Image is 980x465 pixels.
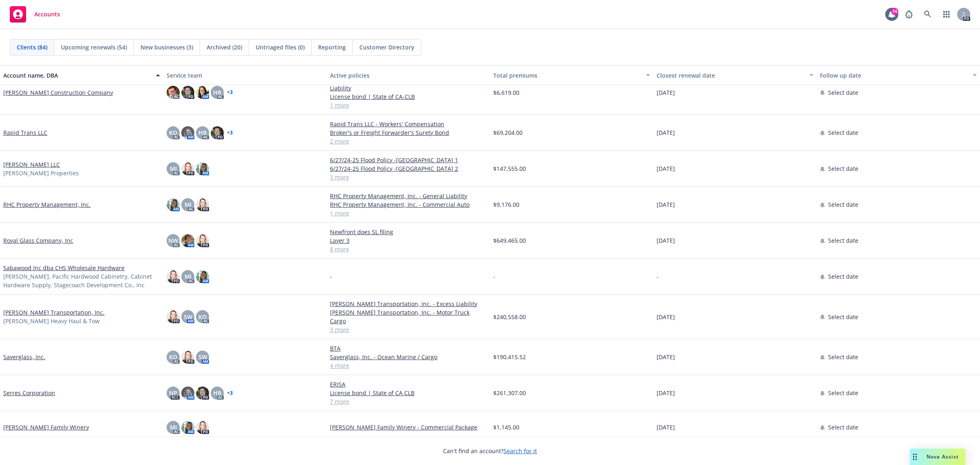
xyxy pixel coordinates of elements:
[227,90,233,95] a: + 3
[657,423,675,431] span: [DATE]
[493,389,526,397] span: $261,307.00
[3,160,60,169] a: [PERSON_NAME] LLC
[657,313,675,321] span: [DATE]
[167,310,180,323] img: photo
[196,198,209,211] img: photo
[330,120,487,128] a: Rapid Trans LLC - Workers' Compensation
[196,387,209,400] img: photo
[168,236,178,245] span: NW
[891,8,898,15] div: 74
[330,71,487,80] div: Active policies
[3,71,151,80] div: Account name, DBA
[657,200,675,209] span: [DATE]
[330,272,332,281] span: -
[653,65,817,85] button: Closest renewal date
[828,200,858,209] span: Select date
[330,308,487,325] a: [PERSON_NAME] Transportation, Inc. - Motor Truck Cargo
[196,86,209,99] img: photo
[657,88,675,97] span: [DATE]
[330,397,487,406] a: 7 more
[3,389,55,397] a: Serres Corporation
[330,236,487,245] a: Layer 3
[181,234,194,247] img: photo
[330,156,487,164] a: 6/27/24-25 Flood Policy -[GEOGRAPHIC_DATA] 1
[901,6,917,22] a: Report a Bug
[198,353,207,361] span: SW
[198,128,207,137] span: HB
[3,88,113,97] a: [PERSON_NAME] Construction Company
[493,272,495,281] span: -
[330,325,487,334] a: 3 more
[3,353,45,361] a: Saverglass, Inc.
[330,164,487,173] a: 6/27/24-25 Flood Policy -[GEOGRAPHIC_DATA] 2
[327,65,490,85] button: Active policies
[910,449,920,465] div: Drag to move
[3,264,125,272] a: Sabawood Inc dba CHS Wholesale Hardware
[3,128,47,137] a: Rapid Trans LLC
[828,128,858,137] span: Select date
[828,236,858,245] span: Select date
[330,389,487,397] a: License bond | State of CA CLB
[34,11,60,18] span: Accounts
[170,164,177,173] span: MJ
[493,200,519,209] span: $9,176.00
[184,313,192,321] span: SW
[211,126,224,139] img: photo
[3,200,91,209] a: RHC Property Management, Inc.
[196,234,209,247] img: photo
[181,126,194,139] img: photo
[3,272,160,289] span: [PERSON_NAME], Pacific Hardwood Cabinetry, Cabinet Hardware Supply, Stagecoach Development Co., Inc
[657,353,675,361] span: [DATE]
[3,169,79,177] span: [PERSON_NAME] Properties
[196,162,209,175] img: photo
[227,130,233,135] a: + 3
[493,236,526,245] span: $649,465.00
[657,128,675,137] span: [DATE]
[910,449,965,465] button: Nova Assist
[330,228,487,236] a: Newfront does SL filing
[657,236,675,245] span: [DATE]
[140,43,193,51] span: New businesses (3)
[820,71,968,80] div: Follow up date
[198,313,207,321] span: KO
[657,164,675,173] span: [DATE]
[493,71,641,80] div: Total premiums
[657,272,659,281] span: -
[163,65,327,85] button: Service team
[3,317,100,325] span: [PERSON_NAME] Heavy Haul & Tow
[828,313,858,321] span: Select date
[185,272,192,281] span: MJ
[61,43,127,51] span: Upcoming renewals (54)
[7,3,63,26] a: Accounts
[828,353,858,361] span: Select date
[330,209,487,217] a: 1 more
[817,65,980,85] button: Follow up date
[493,128,523,137] span: $69,204.00
[227,391,233,396] a: + 3
[169,353,177,361] span: KO
[657,389,675,397] span: [DATE]
[828,423,858,431] span: Select date
[920,6,936,22] a: Search
[169,128,177,137] span: KO
[330,137,487,145] a: 2 more
[828,389,858,397] span: Select date
[330,300,487,308] a: [PERSON_NAME] Transportation, Inc. - Excess Liability
[443,447,537,455] span: Can't find an account?
[330,361,487,370] a: 4 more
[181,387,194,400] img: photo
[213,88,221,97] span: HB
[493,164,526,173] span: $147,555.00
[181,162,194,175] img: photo
[828,88,858,97] span: Select date
[330,128,487,137] a: Broker's or Freight Forwarder's Surety Bond
[490,65,653,85] button: Total premiums
[493,353,526,361] span: $190,415.52
[318,43,346,51] span: Reporting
